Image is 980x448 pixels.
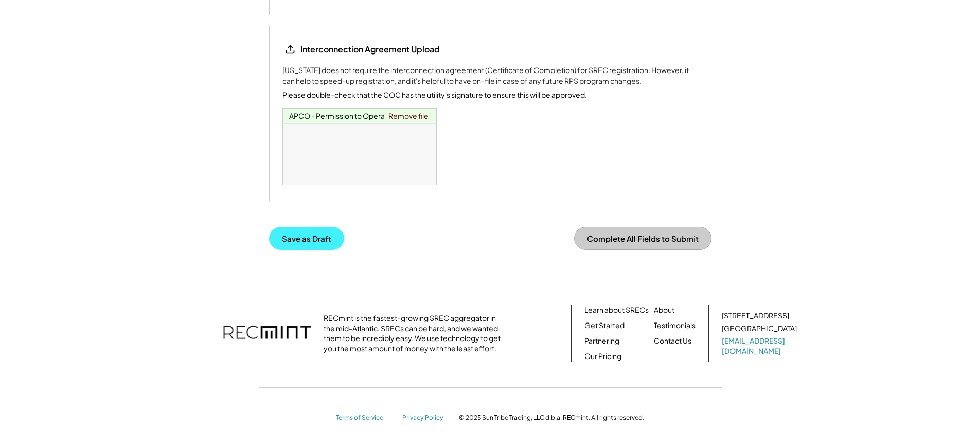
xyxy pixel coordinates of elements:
[722,311,789,321] div: [STREET_ADDRESS]
[654,320,696,331] a: Testimonials
[584,320,625,331] a: Get Started
[300,44,440,55] div: Interconnection Agreement Upload
[385,109,432,123] a: Remove file
[223,315,311,351] img: recmint-logotype%403x.png
[574,227,711,250] button: Complete All Fields to Submit
[289,111,431,120] a: APCO - Permission to Operate - barns.pdf
[584,336,619,346] a: Partnering
[654,305,674,315] a: About
[282,65,698,86] div: [US_STATE] does not require the interconnection agreement (Certificate of Completion) for SREC re...
[324,313,506,353] div: RECmint is the fastest-growing SREC aggregator in the mid-Atlantic. SRECs can be hard, and we wan...
[584,351,621,362] a: Our Pricing
[654,336,691,346] a: Contact Us
[722,336,799,356] a: [EMAIL_ADDRESS][DOMAIN_NAME]
[269,227,344,250] button: Save as Draft
[722,324,797,334] div: [GEOGRAPHIC_DATA]
[584,305,649,315] a: Learn about SRECs
[336,414,393,422] a: Terms of Service
[402,414,449,422] a: Privacy Policy
[282,89,587,100] div: Please double-check that the COC has the utility's signature to ensure this will be approved.
[459,414,644,422] div: © 2025 Sun Tribe Trading, LLC d.b.a. RECmint. All rights reserved.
